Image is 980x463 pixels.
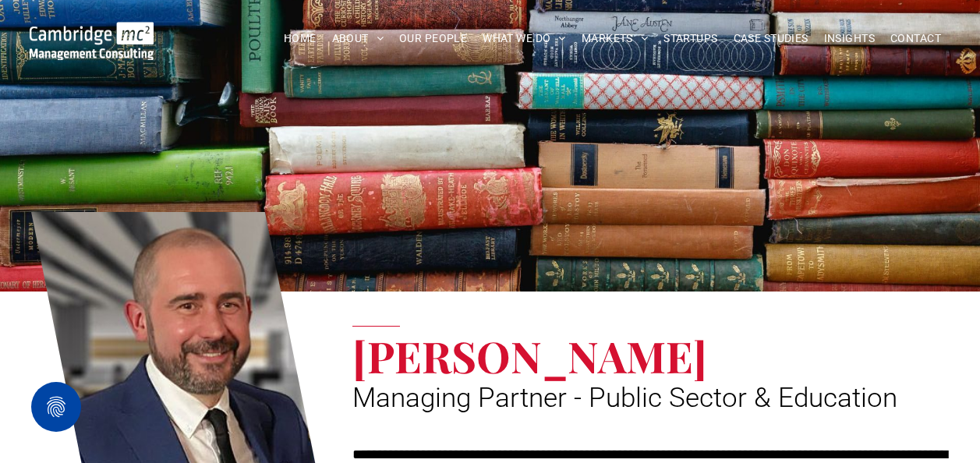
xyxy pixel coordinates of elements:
img: Go to Homepage [30,22,154,60]
a: Your Business Transformed | Cambridge Management Consulting [30,24,154,41]
a: CASE STUDIES [726,27,816,51]
span: [PERSON_NAME] [352,327,707,384]
a: CONTACT [883,27,949,51]
span: Managing Partner - Public Sector & Education [352,382,897,414]
a: OUR PEOPLE [391,27,475,51]
a: STARTUPS [656,27,725,51]
a: MARKETS [574,27,656,51]
a: WHAT WE DO [475,27,574,51]
a: ABOUT [324,27,392,51]
a: HOME [276,27,324,51]
a: INSIGHTS [816,27,883,51]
